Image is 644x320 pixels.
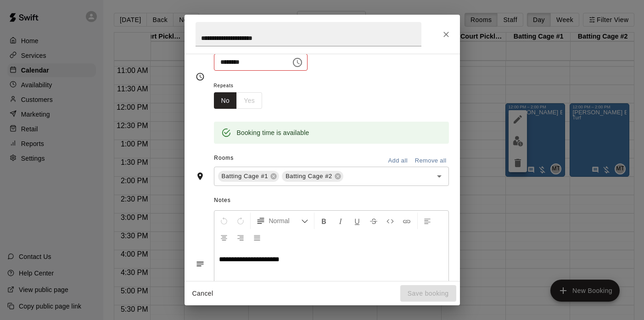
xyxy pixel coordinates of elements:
[420,213,435,229] button: Left Align
[252,213,312,229] button: Formatting Options
[196,72,205,81] svg: Timing
[383,154,413,168] button: Add all
[216,213,232,229] button: Undo
[269,216,301,225] span: Normal
[214,92,263,109] div: outlined button group
[218,172,272,181] span: Batting Cage #1
[237,124,309,141] div: Booking time is available
[233,213,248,229] button: Redo
[349,213,365,229] button: Format Underline
[366,213,381,229] button: Format Strikethrough
[249,229,265,246] button: Justify Align
[433,170,446,183] button: Open
[214,193,448,208] span: Notes
[188,285,218,302] button: Cancel
[214,155,234,161] span: Rooms
[282,172,336,181] span: Batting Cage #2
[282,171,343,182] div: Batting Cage #2
[218,171,280,182] div: Batting Cage #1
[413,154,449,168] button: Remove all
[288,53,307,72] button: Choose time, selected time is 1:00 PM
[214,80,270,92] span: Repeats
[233,229,248,246] button: Right Align
[399,213,414,229] button: Insert Link
[382,213,398,229] button: Insert Code
[316,213,332,229] button: Format Bold
[216,229,232,246] button: Center Align
[333,213,348,229] button: Format Italics
[214,92,237,109] button: No
[438,26,454,43] button: Close
[196,259,205,269] svg: Notes
[196,172,205,181] svg: Rooms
